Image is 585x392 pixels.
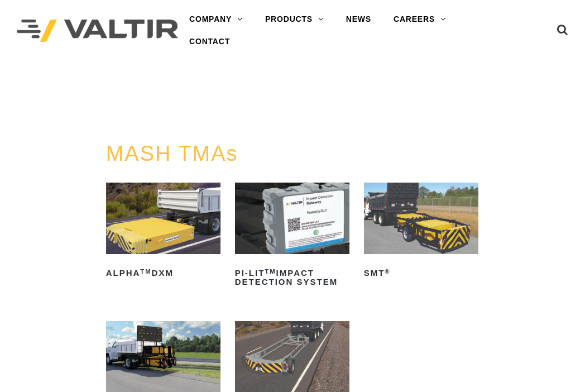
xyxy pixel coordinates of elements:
a: NEWS [335,8,382,31]
a: PI-LITTMImpact Detection System [235,183,350,291]
a: CONTACT [178,31,241,53]
img: Valtir [17,20,178,41]
a: PRODUCTS [254,8,335,31]
a: CAREERS [382,8,457,31]
sup: ® [385,268,390,275]
a: COMPANY [178,8,254,31]
h2: PI-LIT Impact Detection System [235,264,350,291]
a: ALPHATMDXM [106,183,221,282]
sup: TM [140,268,151,275]
sup: TM [265,268,276,275]
a: MASH TMAs [106,142,238,165]
a: SMT® [364,183,479,282]
h2: SMT [364,264,479,282]
h2: ALPHA DXM [106,264,221,282]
